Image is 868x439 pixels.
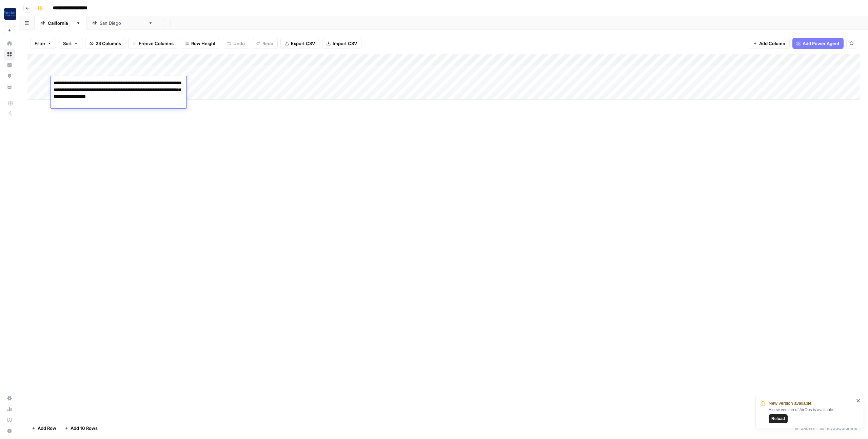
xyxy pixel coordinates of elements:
[803,40,840,47] span: Add Power Agent
[769,400,811,407] span: New version available
[96,40,121,47] span: 23 Columns
[252,38,278,49] button: Redo
[4,404,15,415] a: Usage
[769,407,854,423] div: A new version of AirOps is available.
[792,38,844,49] button: Add Power Agent
[38,425,56,432] span: Add Row
[48,20,73,26] div: [US_STATE]
[759,40,785,47] span: Add Column
[128,38,178,49] button: Freeze Columns
[85,38,125,49] button: 23 Columns
[223,38,249,49] button: Undo
[749,38,790,49] button: Add Column
[71,425,98,432] span: Add 10 Rows
[4,81,15,92] a: Your Data
[100,20,145,26] div: [GEOGRAPHIC_DATA]
[4,60,15,71] a: Insights
[181,38,220,49] button: Row Height
[792,423,817,434] div: 2 Rows
[63,40,72,47] span: Sort
[322,38,361,49] button: Import CSV
[4,425,15,436] button: Help + Support
[27,423,60,434] button: Add Row
[856,398,861,403] button: close
[59,38,82,49] button: Sort
[30,38,56,49] button: Filter
[60,423,102,434] button: Add 10 Rows
[4,5,15,22] button: Workspace: Rocket Pilots
[769,414,788,423] button: Reload
[191,40,216,47] span: Row Height
[4,38,15,49] a: Home
[35,40,45,47] span: Filter
[4,49,15,60] a: Browse
[233,40,245,47] span: Undo
[139,40,174,47] span: Freeze Columns
[333,40,357,47] span: Import CSV
[86,16,159,30] a: [GEOGRAPHIC_DATA]
[291,40,315,47] span: Export CSV
[4,8,16,20] img: Rocket Pilots Logo
[4,71,15,81] a: Opportunities
[262,40,273,47] span: Redo
[4,393,15,404] a: Settings
[4,415,15,425] a: Learning Hub
[280,38,319,49] button: Export CSV
[771,416,785,422] span: Reload
[817,423,860,434] div: 14/23 Columns
[35,16,86,30] a: [US_STATE]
